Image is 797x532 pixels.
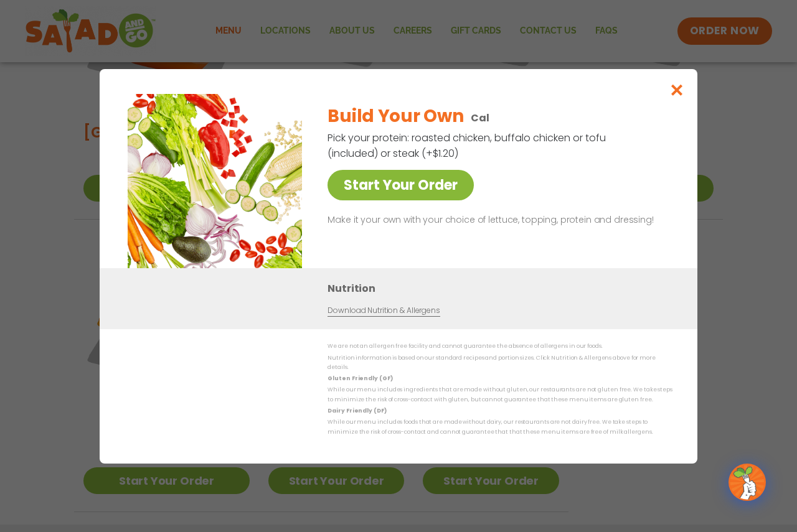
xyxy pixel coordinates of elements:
img: wpChatIcon [730,465,765,500]
p: We are not an allergen free facility and cannot guarantee the absence of allergens in our foods. [328,342,672,351]
strong: Dairy Friendly (DF) [328,407,386,414]
a: Download Nutrition & Allergens [328,305,440,317]
h2: Build Your Own [328,103,463,129]
p: Make it your own with your choice of lettuce, topping, protein and dressing! [328,213,667,228]
p: While our menu includes ingredients that are made without gluten, our restaurants are not gluten ... [328,385,672,404]
p: While our menu includes foods that are made without dairy, our restaurants are not dairy free. We... [328,418,672,437]
a: Start Your Order [328,170,474,200]
p: Nutrition information is based on our standard recipes and portion sizes. Click Nutrition & Aller... [328,353,672,372]
button: Close modal [657,69,697,111]
strong: Gluten Friendly (GF) [328,375,392,382]
p: Cal [471,110,489,126]
img: Featured product photo for Build Your Own [128,94,302,268]
h3: Nutrition [328,281,679,296]
p: Pick your protein: roasted chicken, buffalo chicken or tofu (included) or steak (+$1.20) [328,130,608,161]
